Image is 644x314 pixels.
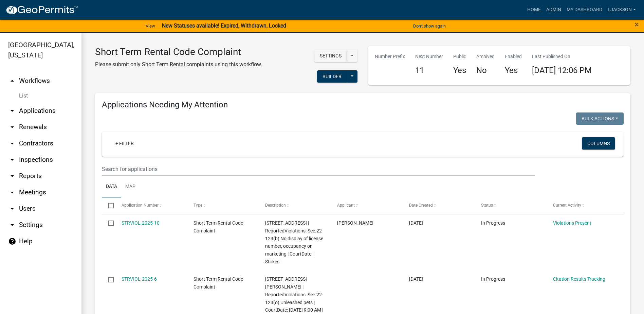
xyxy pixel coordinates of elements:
[95,60,262,69] p: Please submit only Short Term Rental complaints using this workflow.
[576,112,624,125] button: Bulk Actions
[564,3,605,16] a: My Dashboard
[415,53,443,60] p: Next Number
[122,203,159,208] span: Application Number
[453,53,466,60] p: Public
[544,3,564,16] a: Admin
[525,3,544,16] a: Home
[194,203,202,208] span: Type
[553,276,605,282] a: Citation Results Tracking
[259,197,331,214] datatable-header-cell: Description
[8,77,16,85] i: arrow_drop_up
[331,197,403,214] datatable-header-cell: Applicant
[162,22,286,29] strong: New Statuses available! Expired, Withdrawn, Locked
[110,137,139,150] a: + Filter
[410,20,448,32] button: Don't show again
[634,20,639,29] button: Close
[415,66,443,75] h4: 11
[122,276,157,282] a: STRVIOL-2025-6
[505,66,522,75] h4: Yes
[194,276,243,290] span: Short Term Rental Code Complaint
[317,70,347,83] button: Builder
[475,197,547,214] datatable-header-cell: Status
[505,53,522,60] p: Enabled
[481,276,505,282] span: In Progress
[481,220,505,226] span: In Progress
[337,203,355,208] span: Applicant
[375,53,405,60] p: Number Prefix
[8,107,16,115] i: arrow_drop_down
[102,100,624,110] h4: Applications Needing My Attention
[582,137,615,150] button: Columns
[409,276,423,282] span: 07/03/2025
[553,203,581,208] span: Current Activity
[265,220,323,264] span: 168 CLUBHOUSE RD | ReportedViolations: Sec.22-123(b) No display of license number, occupancy on m...
[403,197,475,214] datatable-header-cell: Date Created
[476,53,495,60] p: Archived
[121,176,140,198] a: Map
[532,66,592,75] span: [DATE] 12:06 PM
[634,20,639,29] span: ×
[314,50,347,62] button: Settings
[453,66,466,75] h4: Yes
[95,46,262,58] h3: Short Term Rental Code Complaint
[115,197,187,214] datatable-header-cell: Application Number
[8,139,16,147] i: arrow_drop_down
[532,53,592,60] p: Last Published On
[8,156,16,164] i: arrow_drop_down
[337,220,373,226] span: Stephanie Morris
[102,197,115,214] datatable-header-cell: Select
[8,188,16,196] i: arrow_drop_down
[8,123,16,131] i: arrow_drop_down
[547,197,619,214] datatable-header-cell: Current Activity
[194,220,243,233] span: Short Term Rental Code Complaint
[605,3,639,16] a: ljackson
[553,220,591,226] a: Violations Present
[8,237,16,245] i: help
[409,220,423,226] span: 07/07/2025
[102,176,121,198] a: Data
[187,197,259,214] datatable-header-cell: Type
[481,203,493,208] span: Status
[265,203,286,208] span: Description
[8,205,16,213] i: arrow_drop_down
[476,66,495,75] h4: No
[122,220,160,226] a: STRVIOL-2025-10
[102,162,535,176] input: Search for applications
[8,221,16,229] i: arrow_drop_down
[8,172,16,180] i: arrow_drop_down
[409,203,433,208] span: Date Created
[143,20,158,32] a: View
